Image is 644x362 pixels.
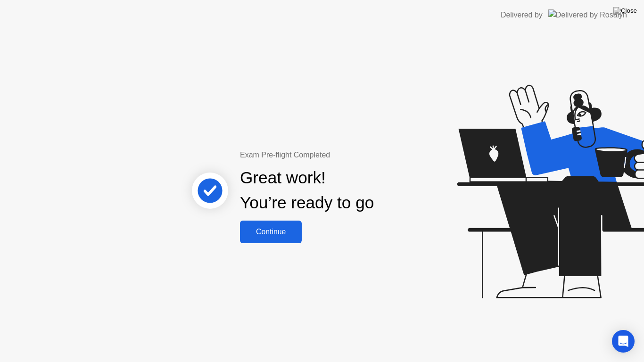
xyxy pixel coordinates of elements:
[612,330,635,353] div: Open Intercom Messenger
[240,165,374,215] div: Great work! You’re ready to go
[243,228,299,236] div: Continue
[240,221,302,243] button: Continue
[613,7,637,15] img: Close
[501,9,543,21] div: Delivered by
[548,9,627,20] img: Delivered by Rosalyn
[240,149,435,161] div: Exam Pre-flight Completed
